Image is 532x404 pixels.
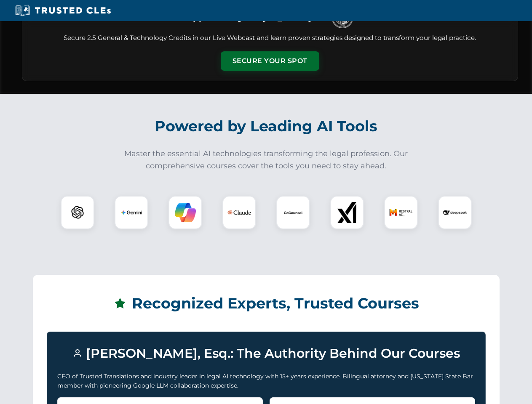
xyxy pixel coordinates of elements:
[221,51,319,71] button: Secure Your Spot
[384,196,418,229] div: Mistral AI
[47,289,486,318] h2: Recognized Experts, Trusted Courses
[337,202,358,223] img: xAI Logo
[32,33,508,43] p: Secure 2.5 General & Technology Credits in our Live Webcast and learn proven strategies designed ...
[276,196,310,229] div: CoCounsel
[121,202,142,223] img: Gemini Logo
[33,112,500,141] h2: Powered by Leading AI Tools
[175,202,196,223] img: Copilot Logo
[65,200,90,225] img: ChatGPT Logo
[227,201,251,224] img: Claude Logo
[283,202,304,223] img: CoCounsel Logo
[438,196,472,229] div: DeepSeek
[13,4,113,17] img: Trusted CLEs
[57,342,475,365] h3: [PERSON_NAME], Esq.: The Authority Behind Our Courses
[222,196,256,229] div: Claude
[61,196,94,229] div: ChatGPT
[330,196,364,229] div: xAI
[57,372,475,391] p: CEO of Trusted Translations and industry leader in legal AI technology with 15+ years experience....
[168,196,202,229] div: Copilot
[119,148,414,172] p: Master the essential AI technologies transforming the legal profession. Our comprehensive courses...
[443,201,467,224] img: DeepSeek Logo
[115,196,148,229] div: Gemini
[389,201,413,224] img: Mistral AI Logo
